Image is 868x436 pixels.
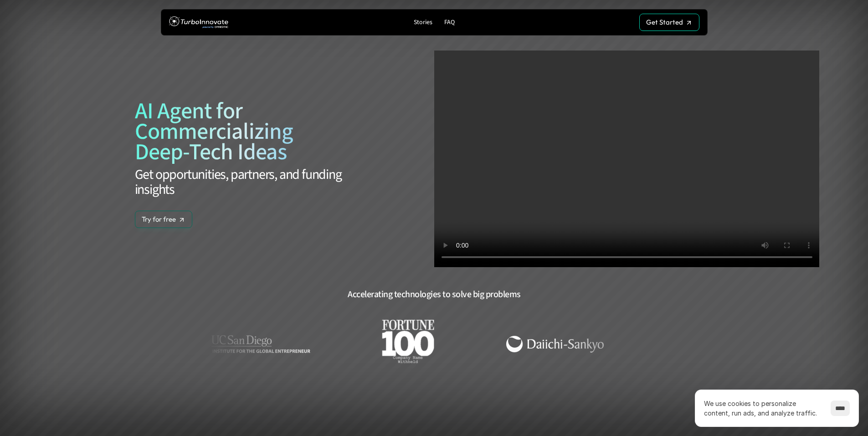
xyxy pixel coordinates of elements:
p: Get Started [646,18,683,26]
a: Stories [410,16,436,29]
img: TurboInnovate Logo [169,14,228,31]
a: Get Started [639,14,699,31]
p: We use cookies to personalize content, run ads, and analyze traffic. [704,399,822,418]
p: FAQ [444,19,455,26]
a: FAQ [441,16,458,29]
p: Stories [414,19,432,26]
